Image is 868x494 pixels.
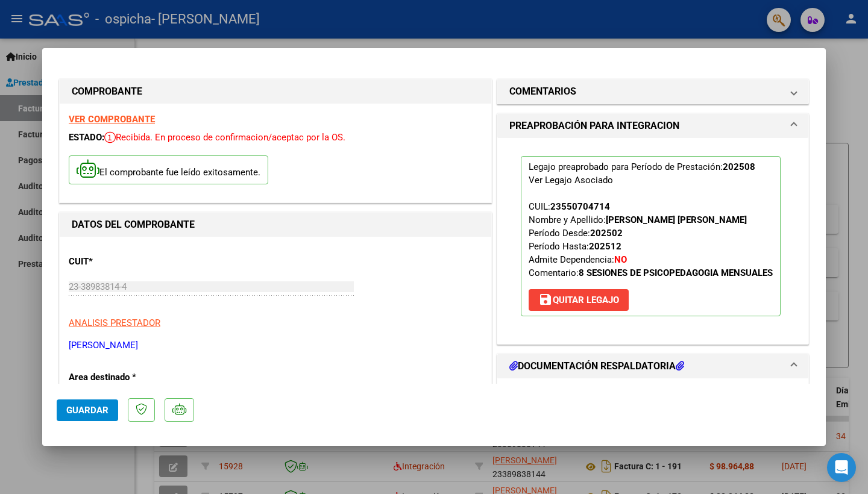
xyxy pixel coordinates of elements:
mat-expansion-panel-header: COMENTARIOS [497,80,808,104]
span: Comentario: [529,267,773,278]
p: Legajo preaprobado para Período de Prestación: [521,156,781,316]
strong: COMPROBANTE [72,86,142,97]
p: CUIT [69,255,193,269]
button: Guardar [57,399,118,421]
span: Guardar [66,405,108,416]
span: CUIL: Nombre y Apellido: Período Desde: Período Hasta: Admite Dependencia: [529,201,773,278]
strong: 202512 [589,241,621,252]
a: VER COMPROBANTE [69,114,155,125]
mat-expansion-panel-header: DOCUMENTACIÓN RESPALDATORIA [497,354,808,378]
span: Quitar Legajo [538,295,619,305]
strong: 202502 [590,228,623,239]
strong: [PERSON_NAME] [PERSON_NAME] [606,214,747,225]
span: ESTADO: [69,132,104,143]
span: ANALISIS PRESTADOR [69,317,160,328]
strong: DATOS DEL COMPROBANTE [72,219,195,230]
strong: NO [614,254,627,265]
h1: COMENTARIOS [509,84,576,99]
strong: 202508 [723,161,755,172]
h1: PREAPROBACIÓN PARA INTEGRACION [509,119,679,133]
p: Area destinado * [69,370,193,384]
div: 23550704714 [550,200,610,213]
p: [PERSON_NAME] [69,339,482,352]
button: Quitar Legajo [529,289,629,311]
mat-icon: save [538,292,553,307]
div: Ver Legajo Asociado [529,174,613,187]
span: Recibida. En proceso de confirmacion/aceptac por la OS. [104,132,345,143]
div: PREAPROBACIÓN PARA INTEGRACION [497,138,808,344]
strong: 8 SESIONES DE PSICOPEDAGOGIA MENSUALES [579,267,773,278]
h1: DOCUMENTACIÓN RESPALDATORIA [509,359,684,374]
p: El comprobante fue leído exitosamente. [69,155,268,185]
mat-expansion-panel-header: PREAPROBACIÓN PARA INTEGRACION [497,114,808,138]
div: Open Intercom Messenger [827,453,856,482]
